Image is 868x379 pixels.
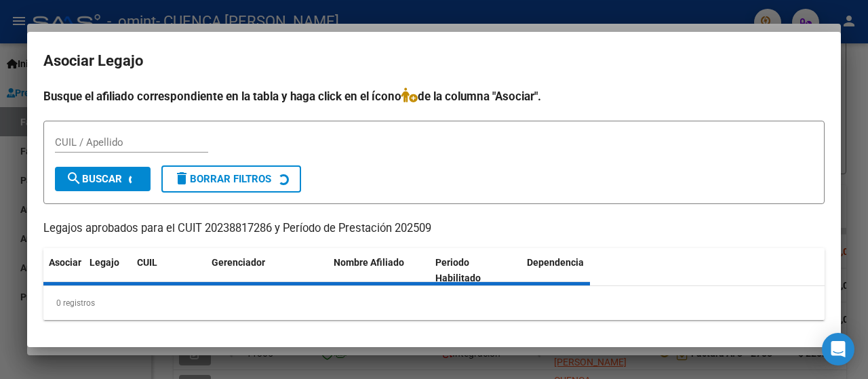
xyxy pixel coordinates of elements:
[174,173,271,185] span: Borrar Filtros
[43,87,825,105] h4: Busque el afiliado correspondiente en la tabla y haga click en el ícono de la columna "Asociar".
[521,248,623,293] datatable-header-cell: Dependencia
[206,248,328,293] datatable-header-cell: Gerenciador
[43,248,84,293] datatable-header-cell: Asociar
[334,257,404,268] span: Nombre Afiliado
[212,257,265,268] span: Gerenciador
[66,170,82,186] mat-icon: search
[328,248,430,293] datatable-header-cell: Nombre Afiliado
[430,248,521,293] datatable-header-cell: Periodo Habilitado
[435,257,481,283] span: Periodo Habilitado
[174,170,190,186] mat-icon: delete
[822,333,854,365] div: Open Intercom Messenger
[66,173,122,185] span: Buscar
[55,167,151,191] button: Buscar
[132,248,206,293] datatable-header-cell: CUIL
[43,286,825,320] div: 0 registros
[43,220,825,237] p: Legajos aprobados para el CUIT 20238817286 y Período de Prestación 202509
[137,257,157,268] span: CUIL
[84,248,132,293] datatable-header-cell: Legajo
[43,48,825,74] h2: Asociar Legajo
[90,257,119,268] span: Legajo
[527,257,584,268] span: Dependencia
[49,257,81,268] span: Asociar
[161,165,301,193] button: Borrar Filtros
